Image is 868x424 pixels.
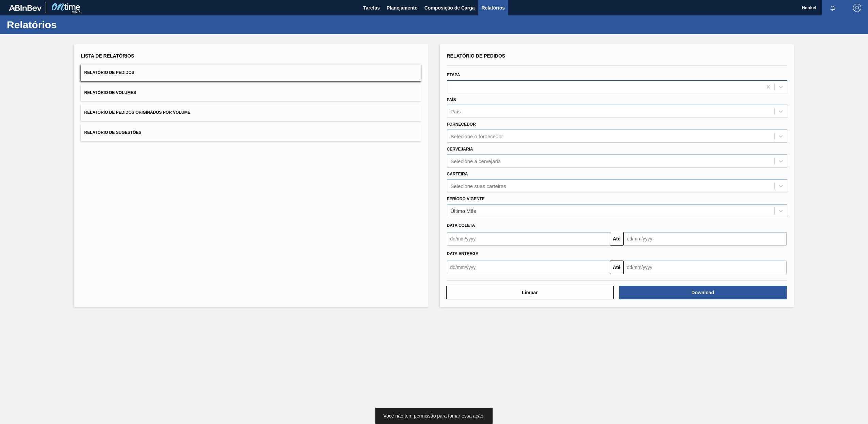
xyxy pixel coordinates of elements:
[9,5,42,11] img: TNhmsLtSVTkK8tSr43FrP2fwEKptu5GPRR3wAAAABJRU5ErkJggg==
[447,261,610,274] input: dd/mm/yyyy
[81,53,134,59] span: Lista de Relatórios
[619,286,787,299] button: Download
[482,4,505,12] span: Relatórios
[81,64,421,81] button: Relatório de Pedidos
[853,4,861,12] img: Logout
[447,232,610,246] input: dd/mm/yyyy
[84,90,136,95] span: Relatório de Volumes
[84,130,142,135] span: Relatório de Sugestões
[363,4,380,12] span: Tarefas
[451,134,503,139] div: Selecione o fornecedor
[446,286,614,299] button: Limpar
[624,232,787,246] input: dd/mm/yyyy
[451,208,476,214] div: Último Mês
[81,84,421,101] button: Relatório de Volumes
[387,4,418,12] span: Planejamento
[610,261,624,274] button: Até
[447,122,476,127] label: Fornecedor
[424,4,475,12] span: Composição de Carga
[7,21,128,29] h1: Relatórios
[81,124,421,141] button: Relatório de Sugestões
[624,261,787,274] input: dd/mm/yyyy
[447,147,473,152] label: Cervejaria
[447,73,460,77] label: Etapa
[84,70,134,75] span: Relatório de Pedidos
[447,172,468,176] label: Carteira
[447,223,475,228] span: Data coleta
[610,232,624,246] button: Até
[81,104,421,121] button: Relatório de Pedidos Originados por Volume
[451,158,501,164] div: Selecione a cervejaria
[822,3,843,13] button: Notificações
[451,183,506,189] div: Selecione suas carteiras
[451,109,461,114] div: País
[84,110,191,115] span: Relatório de Pedidos Originados por Volume
[447,197,485,201] label: Período Vigente
[383,413,484,419] span: Você não tem permissão para tomar essa ação!
[447,251,479,256] span: Data entrega
[447,97,456,102] label: País
[447,53,505,59] span: Relatório de Pedidos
